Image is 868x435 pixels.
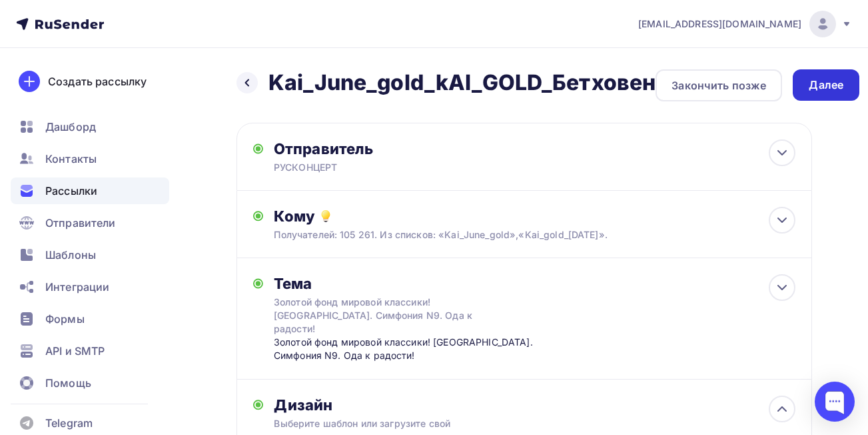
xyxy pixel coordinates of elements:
div: Золотой фонд мировой классики! [GEOGRAPHIC_DATA]. Симфония N9. Ода к радости! [274,336,537,363]
span: Telegram [45,415,93,431]
a: Рассылки [11,177,169,204]
div: Золотой фонд мировой классики! [GEOGRAPHIC_DATA]. Симфония N9. Ода к радости! [274,296,511,336]
span: Рассылки [45,183,97,199]
div: Далее [809,77,843,93]
div: Выберите шаблон или загрузите свой [274,417,743,430]
span: Шаблоны [45,247,96,263]
a: Отправители [11,209,169,236]
span: Интеграции [45,279,109,295]
div: Закончить позже [671,77,766,93]
div: Отправитель [274,139,562,158]
div: Получателей: 105 261. Из списков: «Kai_June_gold»,«Kai_gold_[DATE]». [274,228,743,242]
a: [EMAIL_ADDRESS][DOMAIN_NAME] [638,11,852,37]
div: Дизайн [274,396,795,414]
h2: Kai_June_gold_kAI_GOLD_Бетховен [268,69,655,96]
a: Дашборд [11,113,169,140]
a: Шаблоны [11,242,169,268]
div: Тема [274,274,537,293]
span: API и SMTP [45,343,105,359]
div: РУСКОНЦЕРТ [274,161,534,174]
a: Формы [11,306,169,332]
div: Создать рассылку [48,73,147,89]
a: Контакты [11,145,169,172]
span: Отправители [45,215,116,231]
span: Дашборд [45,119,96,135]
span: Контакты [45,151,97,167]
span: Формы [45,311,85,327]
span: Помощь [45,375,91,391]
div: Кому [274,207,795,226]
span: [EMAIL_ADDRESS][DOMAIN_NAME] [638,17,801,31]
